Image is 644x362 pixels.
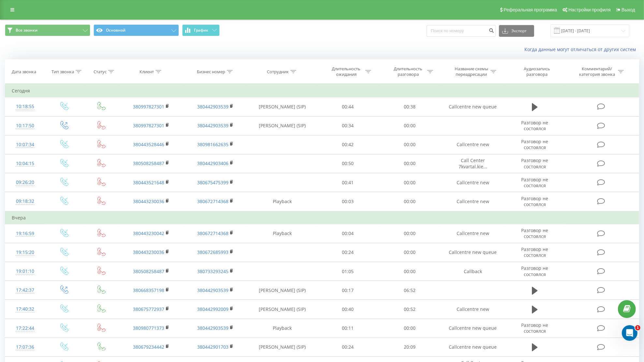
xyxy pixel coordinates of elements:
span: Разговор не состоялся [521,322,548,334]
td: Callcentre new queue [441,97,505,116]
a: 380997827301 [133,122,164,129]
td: [PERSON_NAME] (SIP) [248,97,317,116]
div: 19:15:20 [12,246,38,259]
div: 09:26:20 [12,176,38,189]
a: 380672714368 [197,230,228,236]
td: 00:00 [379,319,441,338]
a: 380675772937 [133,306,164,312]
td: 00:44 [317,97,379,116]
span: Все звонки [16,28,37,33]
td: Playback [248,224,317,243]
td: 00:04 [317,224,379,243]
td: Callcentre new [441,135,505,154]
td: 00:00 [379,173,441,192]
td: Callcentre new [441,173,505,192]
div: 17:07:36 [12,341,38,354]
div: 17:40:32 [12,303,38,315]
iframe: Intercom live chat [622,325,637,341]
div: 10:04:15 [12,157,38,170]
span: Выход [622,7,635,12]
a: 380679234442 [133,344,164,350]
span: Call Center 7kvartal.kie... [459,157,487,169]
span: Разговор не состоялся [521,176,548,188]
a: 380733293245 [197,268,228,274]
td: 01:05 [317,262,379,281]
td: 00:41 [317,173,379,192]
a: 380443521648 [133,179,164,186]
a: 380675475399 [197,179,228,186]
td: 20:09 [379,338,441,356]
div: Длительность ожидания [329,66,364,77]
div: Длительность разговора [391,66,426,77]
td: 00:03 [317,192,379,211]
a: 380672714368 [197,198,228,204]
a: 380980771373 [133,325,164,331]
div: 19:01:10 [12,265,38,278]
a: 380508258487 [133,268,164,274]
a: 380443230036 [133,249,164,255]
td: Callcentre new queue [441,243,505,262]
span: Разговор не состоялся [521,265,548,277]
a: 380443230036 [133,198,164,204]
div: 10:17:50 [12,119,38,132]
div: Комментарий/категория звонка [578,66,616,77]
span: Разговор не состоялся [521,157,548,169]
td: 06:52 [379,281,441,300]
td: 00:00 [379,224,441,243]
td: Playback [248,319,317,338]
span: Разговор не состоялся [521,119,548,132]
td: Сегодня [5,84,639,97]
td: [PERSON_NAME] (SIP) [248,300,317,319]
td: 00:40 [317,300,379,319]
div: Аудиозапись разговора [516,66,558,77]
div: Тип звонка [51,69,74,75]
a: 380442992009 [197,306,228,312]
td: 00:38 [379,97,441,116]
td: 00:24 [317,338,379,356]
span: Разговор не состоялся [521,227,548,239]
td: [PERSON_NAME] (SIP) [248,116,317,135]
td: 00:00 [379,154,441,173]
span: Разговор не состоялся [521,246,548,258]
a: 380443230042 [133,230,164,236]
a: 380442903539 [197,122,228,129]
td: 00:34 [317,116,379,135]
td: Callcentre new queue [441,338,505,356]
td: 00:52 [379,300,441,319]
div: 19:16:59 [12,227,38,240]
td: Вчера [5,211,639,224]
div: Бизнес номер [197,69,225,75]
td: 00:00 [379,243,441,262]
div: 17:42:37 [12,284,38,297]
td: 00:00 [379,116,441,135]
td: Callback [441,262,505,281]
div: 09:18:32 [12,195,38,208]
div: Сотрудник [267,69,289,75]
button: Экспорт [499,25,534,37]
div: Название схемы переадресации [454,66,489,77]
input: Поиск по номеру [427,25,496,37]
span: Настройки профиля [568,7,611,12]
a: 380443528446 [133,141,164,147]
a: 380668357198 [133,287,164,293]
div: 17:22:44 [12,322,38,335]
td: 00:11 [317,319,379,338]
div: Статус [94,69,107,75]
td: 00:00 [379,262,441,281]
td: 00:17 [317,281,379,300]
td: [PERSON_NAME] (SIP) [248,281,317,300]
a: 380442903539 [197,325,228,331]
div: Дата звонка [12,69,36,75]
div: Клиент [139,69,154,75]
td: 00:24 [317,243,379,262]
span: Разговор не состоялся [521,138,548,150]
span: 1 [635,325,640,330]
td: Callcentre new [441,224,505,243]
td: 00:42 [317,135,379,154]
td: 00:00 [379,135,441,154]
a: Когда данные могут отличаться от других систем [524,46,639,52]
button: Основной [94,24,179,36]
span: Реферальная программа [504,7,557,12]
a: 380442903539 [197,287,228,293]
td: Playback [248,192,317,211]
